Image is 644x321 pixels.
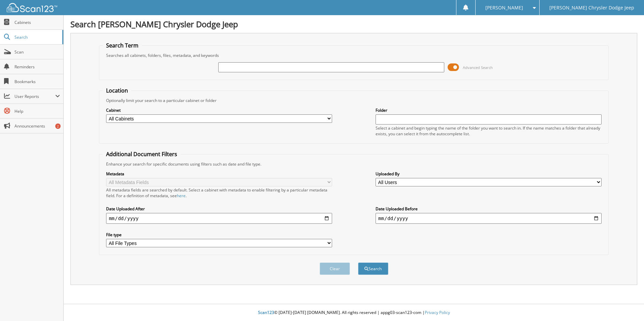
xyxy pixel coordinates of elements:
[376,206,602,212] label: Date Uploaded Before
[14,20,60,25] span: Cabinets
[103,52,605,58] div: Searches all cabinets, folders, files, metadata, and keywords
[103,87,131,94] legend: Location
[106,232,332,238] label: File type
[376,171,602,177] label: Uploaded By
[376,125,602,137] div: Select a cabinet and begin typing the name of the folder you want to search in. If the name match...
[106,206,332,212] label: Date Uploaded After
[14,64,60,70] span: Reminders
[549,6,634,10] span: [PERSON_NAME] Chrysler Dodge Jeep
[14,49,60,55] span: Scan
[103,161,605,167] div: Enhance your search for specific documents using filters such as date and file type.
[14,79,60,84] span: Bookmarks
[14,34,59,40] span: Search
[425,310,450,315] a: Privacy Policy
[106,107,332,113] label: Cabinet
[106,171,332,177] label: Metadata
[106,213,332,224] input: start
[70,19,637,30] h1: Search [PERSON_NAME] Chrysler Dodge Jeep
[14,123,60,129] span: Announcements
[64,305,644,321] div: © [DATE]-[DATE] [DOMAIN_NAME]. All rights reserved | appg03-scan123-com |
[14,108,60,114] span: Help
[177,193,186,199] a: here
[485,6,523,10] span: [PERSON_NAME]
[103,150,181,158] legend: Additional Document Filters
[376,107,602,113] label: Folder
[55,123,61,129] div: 2
[103,98,605,103] div: Optionally limit your search to a particular cabinet or folder
[358,262,388,275] button: Search
[258,310,274,315] span: Scan123
[463,65,493,70] span: Advanced Search
[14,94,55,99] span: User Reports
[376,213,602,224] input: end
[103,42,142,49] legend: Search Term
[320,262,350,275] button: Clear
[7,3,57,12] img: scan123-logo-white.svg
[106,187,332,199] div: All metadata fields are searched by default. Select a cabinet with metadata to enable filtering b...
